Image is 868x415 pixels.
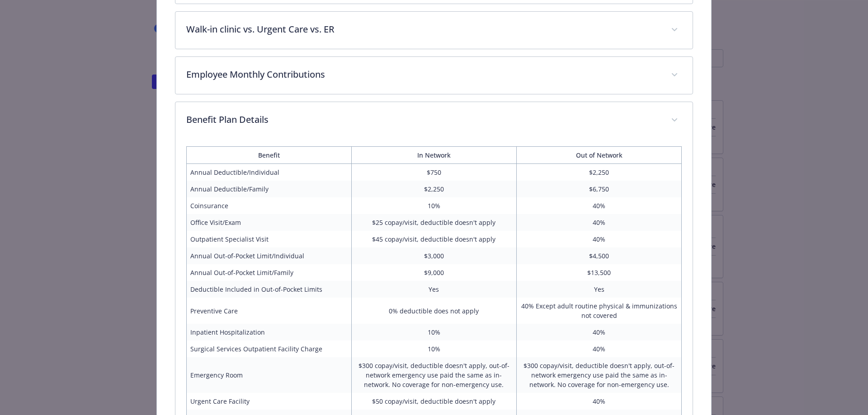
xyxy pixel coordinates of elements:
td: Inpatient Hospitalization [186,324,351,340]
th: Out of Network [517,147,682,164]
td: $6,750 [517,181,682,197]
th: In Network [351,147,516,164]
p: Benefit Plan Details [186,113,660,126]
td: $300 copay/visit, deductible doesn't apply, out-of-network emergency use paid the same as in-netw... [517,357,682,393]
td: Annual Deductible/Family [186,181,351,197]
td: 10% [351,340,516,357]
td: Surgical Services Outpatient Facility Charge [186,340,351,357]
td: Deductible Included in Out-of-Pocket Limits [186,281,351,298]
td: Annual Out-of-Pocket Limit/Individual [186,247,351,264]
td: $25 copay/visit, deductible doesn't apply [351,214,516,231]
td: Emergency Room [186,357,351,393]
td: 40% [517,231,682,247]
td: Office Visit/Exam [186,214,351,231]
td: $2,250 [517,164,682,181]
div: Walk-in clinic vs. Urgent Care vs. ER [175,12,693,49]
td: Urgent Care Facility [186,393,351,410]
td: $750 [351,164,516,181]
p: Employee Monthly Contributions [186,68,660,81]
td: $3,000 [351,247,516,264]
td: $4,500 [517,247,682,264]
td: Yes [351,281,516,298]
td: 40% [517,340,682,357]
td: $50 copay/visit, deductible doesn't apply [351,393,516,410]
td: 10% [351,324,516,340]
td: $45 copay/visit, deductible doesn't apply [351,231,516,247]
td: 40% [517,324,682,340]
div: Benefit Plan Details [175,102,693,139]
th: Benefit [186,147,351,164]
td: Yes [517,281,682,298]
td: 0% deductible does not apply [351,298,516,324]
td: Coinsurance [186,197,351,214]
td: $9,000 [351,264,516,281]
td: 40% Except adult routine physical & immunizations not covered [517,298,682,324]
td: 40% [517,197,682,214]
td: 40% [517,393,682,410]
p: Walk-in clinic vs. Urgent Care vs. ER [186,23,660,36]
td: Annual Deductible/Individual [186,164,351,181]
td: $13,500 [517,264,682,281]
td: $2,250 [351,181,516,197]
td: $300 copay/visit, deductible doesn't apply, out-of-network emergency use paid the same as in-netw... [351,357,516,393]
td: 10% [351,197,516,214]
td: Preventive Care [186,298,351,324]
div: Employee Monthly Contributions [175,57,693,94]
td: Outpatient Specialist Visit [186,231,351,247]
td: Annual Out-of-Pocket Limit/Family [186,264,351,281]
td: 40% [517,214,682,231]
